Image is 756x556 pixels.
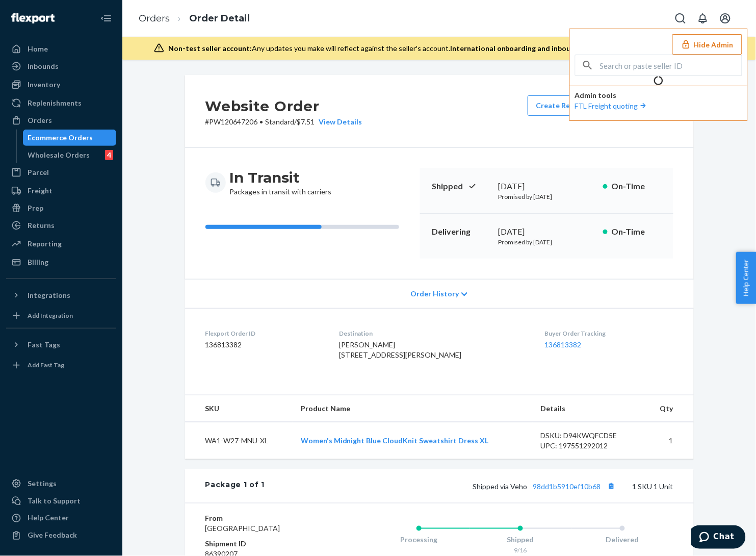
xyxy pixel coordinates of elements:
[230,168,332,197] div: Packages in transit with carriers
[230,168,332,187] h3: In Transit
[28,478,57,489] div: Settings
[499,181,595,192] div: [DATE]
[644,395,693,422] th: Qty
[28,61,59,71] div: Inbounds
[205,340,323,350] dd: 136813382
[575,90,742,100] p: Admin tools
[499,226,595,238] div: [DATE]
[6,337,116,353] button: Fast Tags
[6,357,116,373] a: Add Fast Tag
[185,422,293,460] td: WA1-W27-MNU-XL
[315,117,362,127] button: View Details
[528,95,594,116] button: Create Return
[28,167,49,178] div: Parcel
[450,44,714,53] span: International onboarding and inbounding may not work during impersonation.
[28,290,70,300] div: Integrations
[410,289,459,299] span: Order History
[28,311,73,320] div: Add Integration
[6,41,116,57] a: Home
[28,496,81,506] div: Talk to Support
[205,95,362,117] h2: Website Order
[6,308,116,324] a: Add Integration
[168,44,252,53] span: Non-test seller account:
[644,422,693,460] td: 1
[541,431,637,441] div: DSKU: D94KWQFCD5E
[6,58,116,74] a: Inbounds
[6,112,116,129] a: Orders
[6,254,116,270] a: Billing
[6,236,116,252] a: Reporting
[736,252,756,304] button: Help Center
[293,395,533,422] th: Product Name
[131,4,258,34] ol: breadcrumbs
[693,8,713,29] button: Open notifications
[266,117,295,126] span: Standard
[612,181,661,192] p: On-Time
[6,527,116,544] button: Give Feedback
[339,329,529,338] dt: Destination
[612,226,661,238] p: On-Time
[168,43,714,54] div: Any updates you make will reflect against the seller's account.
[28,44,48,54] div: Home
[545,340,582,349] a: 136813382
[23,147,117,163] a: Wholesale Orders4
[6,475,116,492] a: Settings
[533,395,645,422] th: Details
[6,164,116,181] a: Parcel
[339,340,461,359] span: [PERSON_NAME] [STREET_ADDRESS][PERSON_NAME]
[139,13,170,24] a: Orders
[368,535,470,545] div: Processing
[6,287,116,304] button: Integrations
[6,183,116,199] a: Freight
[6,77,116,93] a: Inventory
[470,535,571,545] div: Shipped
[432,226,490,238] p: Delivering
[11,13,55,23] img: Flexport logo
[28,203,43,213] div: Prep
[6,493,116,509] button: Talk to Support
[28,133,93,143] div: Ecommerce Orders
[28,186,53,196] div: Freight
[28,257,48,267] div: Billing
[28,115,52,125] div: Orders
[28,150,90,160] div: Wholesale Orders
[571,535,673,545] div: Delivered
[205,329,323,338] dt: Flexport Order ID
[473,482,618,491] span: Shipped via Veho
[205,539,327,549] dt: Shipment ID
[432,181,490,192] p: Shipped
[575,102,648,110] a: FTL Freight quoting
[28,530,77,541] div: Give Feedback
[23,130,117,146] a: Ecommerce Orders
[715,8,736,29] button: Open account menu
[499,192,595,201] p: Promised by [DATE]
[499,238,595,246] p: Promised by [DATE]
[96,8,116,29] button: Close Navigation
[6,200,116,216] a: Prep
[28,80,60,90] div: Inventory
[670,8,691,29] button: Open Search Box
[470,546,571,555] div: 9/16
[600,55,742,75] input: Search or paste seller ID
[205,514,327,524] dt: From
[185,395,293,422] th: SKU
[28,513,69,523] div: Help Center
[6,510,116,526] a: Help Center
[541,441,637,451] div: UPC: 197551292012
[672,34,742,55] button: Hide Admin
[28,340,60,350] div: Fast Tags
[545,329,673,338] dt: Buyer Order Tracking
[205,479,265,493] div: Package 1 of 1
[28,220,55,231] div: Returns
[6,95,116,111] a: Replenishments
[605,479,618,493] button: Copy tracking number
[265,479,673,493] div: 1 SKU 1 Unit
[533,482,601,491] a: 98dd1b5910ef10b68
[28,361,64,369] div: Add Fast Tag
[205,524,280,533] span: [GEOGRAPHIC_DATA]
[28,98,82,108] div: Replenishments
[28,239,62,249] div: Reporting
